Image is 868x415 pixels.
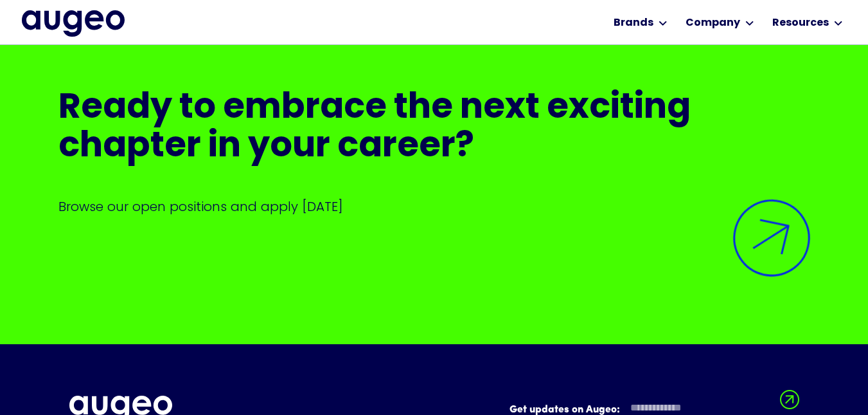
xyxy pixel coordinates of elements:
img: Arrow symbol in bright blue pointing diagonally upward and to the right to indicate an active link. [725,192,817,284]
h2: Ready to embrace the next exciting chapter in your career? [58,90,810,167]
div: Resources [772,15,829,31]
img: Augeo's full logo in midnight blue. [22,10,125,36]
a: Ready to embrace the next exciting chapter in your career?Browse our open positions and apply [DA... [58,90,810,293]
div: Company [686,15,740,31]
div: Brands [614,15,653,31]
a: home [22,10,125,36]
p: Browse our open positions and apply [DATE] [58,198,810,216]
